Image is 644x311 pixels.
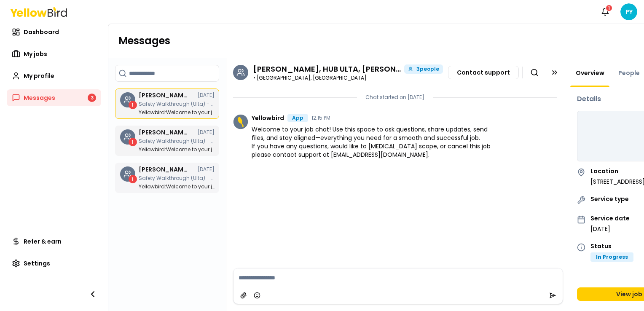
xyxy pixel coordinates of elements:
[139,139,215,144] p: Safety Walkthrough (Ulta) - 637 - Alameda, Alameda South Shore Center (1 of 3 jobs) Bundle 20
[24,28,59,36] span: Dashboard
[88,94,96,102] div: 3
[590,215,630,221] h4: Service date
[590,196,629,202] h4: Service type
[7,67,101,84] a: My profile
[7,24,101,40] a: Dashboard
[571,69,609,77] a: Overview
[198,167,215,172] time: [DATE]
[7,89,101,106] a: Messages3
[139,176,215,181] p: Safety Walkthrough (Ulta) - 124 - Citrus Heights, Marketplace at Birdcage (3 of 3 jobs) Bundle 20
[590,252,633,262] div: In Progress
[597,3,614,20] button: 1
[287,114,308,122] div: App
[115,126,219,156] a: 1[PERSON_NAME], HUB ULTA, [PERSON_NAME][DATE]Safety Walkthrough (Ulta) - 637 - [GEOGRAPHIC_DATA],...
[590,243,633,249] h4: Status
[139,147,215,152] p: Welcome to your job chat! Use this space to ask questions, share updates, send files, and stay al...
[129,101,137,109] div: 1
[590,225,630,233] p: [DATE]
[7,46,101,62] a: My jobs
[416,67,439,72] span: 3 people
[7,233,101,250] a: Refer & earn
[24,237,62,246] span: Refer & earn
[253,65,401,73] h3: Pu Yang, HUB ULTA, Bayyinah Francies
[129,175,137,183] div: 1
[605,4,613,12] div: 1
[115,163,219,193] a: 1[PERSON_NAME], HUB ULTA, [PERSON_NAME][DATE]Safety Walkthrough (Ulta) - 124 - [GEOGRAPHIC_DATA],...
[253,75,443,80] p: • [GEOGRAPHIC_DATA], [GEOGRAPHIC_DATA]
[129,138,137,146] div: 1
[311,115,330,121] time: 12:15 PM
[139,184,215,189] p: Welcome to your job chat! Use this space to ask questions, share updates, send files, and stay al...
[139,166,189,172] h3: Pu Yang, HUB ULTA, Bayyinah Francies
[198,130,215,135] time: [DATE]
[252,115,284,121] span: Yellowbird
[252,125,494,159] span: Welcome to your job chat! Use this space to ask questions, share updates, send files, and stay al...
[24,259,50,268] span: Settings
[365,94,424,101] p: Chat started on [DATE]
[448,66,519,79] button: Contact support
[139,129,189,135] h3: Pu Yang, HUB ULTA, Bayyinah Francies
[226,87,570,268] div: Chat messages
[24,72,54,80] span: My profile
[7,255,101,272] a: Settings
[24,50,47,58] span: My jobs
[24,94,55,102] span: Messages
[139,110,215,115] p: Welcome to your job chat! Use this space to ask questions, share updates, send files, and stay al...
[198,93,215,98] time: [DATE]
[620,3,637,20] span: PY
[139,102,215,107] p: Safety Walkthrough (Ulta) - 568 - Colma, 280 Metro Center (2 of 3 jobs) Bundle 20
[115,88,219,119] a: 1[PERSON_NAME], HUB ULTA, [PERSON_NAME][DATE]Safety Walkthrough (Ulta) - 568 - Colma, [GEOGRAPHIC...
[139,92,189,98] h3: Pu Yang, HUB ULTA, Bayyinah Francies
